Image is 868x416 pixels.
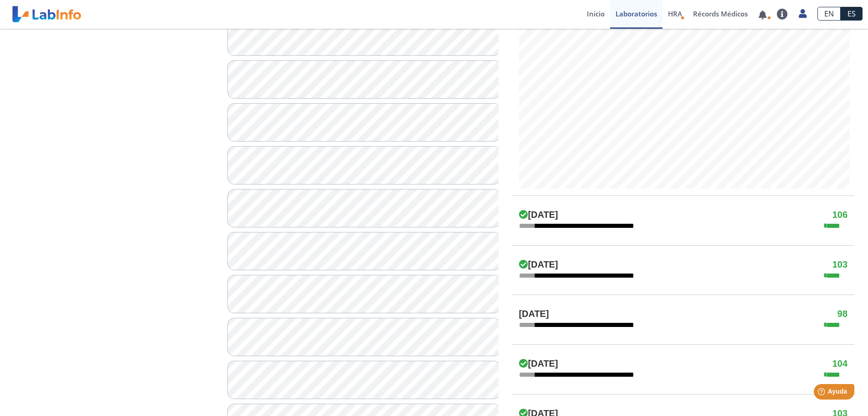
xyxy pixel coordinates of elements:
h4: 103 [832,259,847,270]
h4: [DATE] [519,210,558,221]
h4: 104 [832,358,847,369]
h4: 106 [832,210,847,221]
iframe: Help widget launcher [787,380,858,406]
h4: 98 [837,309,847,320]
h4: [DATE] [519,259,558,270]
h4: [DATE] [519,358,558,369]
a: ES [841,7,863,21]
h4: [DATE] [519,309,549,320]
a: EN [817,7,841,21]
span: HRA [668,9,682,18]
